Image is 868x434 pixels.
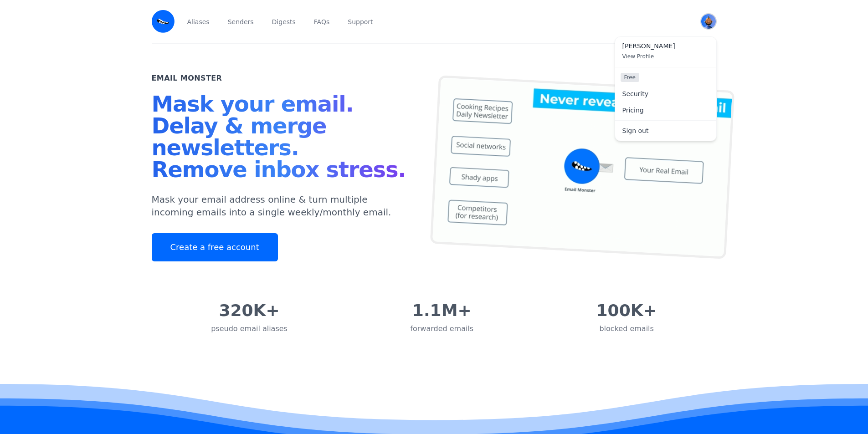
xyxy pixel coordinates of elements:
h2: Email Monster [152,73,222,84]
div: 100K+ [596,301,657,320]
span: Free [621,73,639,82]
div: forwarded emails [410,323,473,334]
button: User menu [700,13,717,30]
a: Security [615,86,716,102]
a: Create a free account [152,233,278,261]
img: Email Monster [152,10,175,33]
div: 1.1M+ [410,301,473,320]
img: BARBARA's Avatar [701,14,716,29]
span: [PERSON_NAME] [622,42,709,51]
div: pseudo email aliases [211,323,288,334]
a: Pricing [615,102,716,118]
img: temp mail, free temporary mail, Temporary Email [430,75,734,259]
a: [PERSON_NAME] View Profile [615,37,716,67]
span: View Profile [622,53,654,60]
a: Sign out [615,123,716,139]
div: blocked emails [596,323,657,334]
p: Mask your email address online & turn multiple incoming emails into a single weekly/monthly email. [152,193,412,219]
h1: Mask your email. Delay & merge newsletters. Remove inbox stress. [152,93,412,184]
div: 320K+ [211,301,288,320]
